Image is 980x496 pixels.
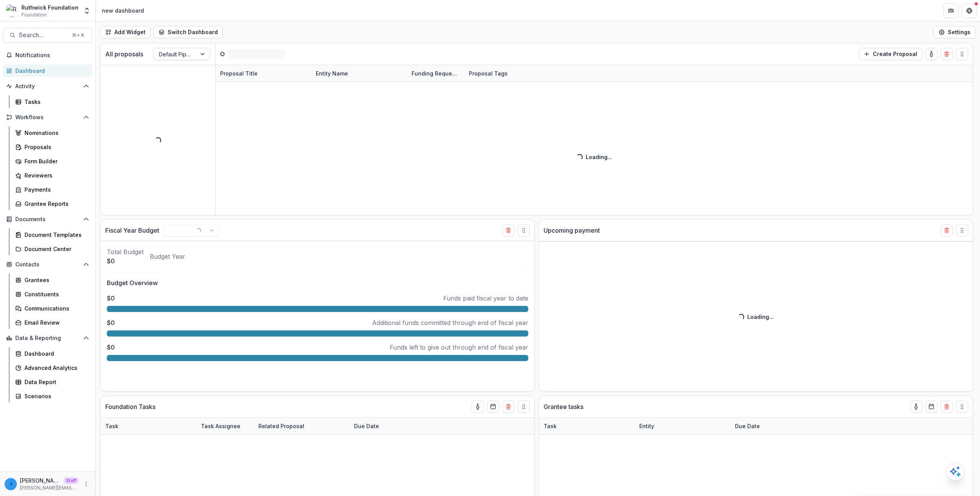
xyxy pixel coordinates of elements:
[24,98,86,106] div: Tasks
[946,462,965,481] button: Open AI Assistant
[15,52,89,59] span: Notifications
[107,343,115,352] p: $0
[21,11,47,18] span: Foundation
[12,183,92,196] a: Payments
[941,224,953,237] button: Delete card
[3,28,92,43] button: Search...
[12,316,92,329] a: Email Review
[910,401,922,413] button: toggle-assigned-to-me
[3,258,92,271] button: Open Contacts
[3,64,92,77] a: Dashboard
[24,129,86,137] div: Nominations
[956,48,968,60] button: Drag
[24,319,86,327] div: Email Review
[107,278,528,287] p: Budget Overview
[925,48,938,60] button: toggle-assigned-to-me
[24,350,86,358] div: Dashboard
[487,401,499,413] button: Calendar
[24,364,86,372] div: Advanced Analytics
[99,5,147,16] nav: breadcrumb
[12,228,92,241] a: Document Templates
[100,26,150,38] button: Add Widget
[12,274,92,286] a: Grantees
[956,401,968,413] button: Drag
[925,401,938,413] button: Calendar
[12,141,92,153] a: Proposals
[3,49,92,61] button: Notifications
[3,111,92,123] button: Open Workflows
[24,186,86,194] div: Payments
[12,347,92,360] a: Dashboard
[24,392,86,400] div: Scenarios
[12,376,92,388] a: Data Report
[15,67,86,75] div: Dashboard
[6,5,18,17] img: Ruthwick Foundation
[443,294,528,303] p: Funds paid fiscal year to date
[24,245,86,253] div: Document Center
[102,7,144,15] div: new dashboard
[24,378,86,386] div: Data Report
[518,224,530,237] button: Drag
[107,294,115,303] p: $0
[107,247,144,256] p: Total Budget
[24,276,86,284] div: Grantees
[107,318,115,327] p: $0
[24,200,86,208] div: Grantee Reports
[3,80,92,92] button: Open Activity
[12,361,92,374] a: Advanced Analytics
[10,481,12,486] div: jonah@trytemelio.com
[12,155,92,168] a: Form Builder
[15,114,80,121] span: Workflows
[962,3,977,18] button: Get Help
[12,243,92,255] a: Document Center
[941,401,953,413] button: Delete card
[12,126,92,139] a: Nominations
[390,343,528,352] p: Funds left to give out through end of fiscal year
[105,49,143,59] p: All proposals
[956,224,968,237] button: Drag
[21,3,78,11] div: Ruthwick Foundation
[105,226,159,235] p: Fiscal Year Budget
[15,83,80,90] span: Activity
[82,3,92,18] button: Open entity switcher
[15,261,80,268] span: Contacts
[107,256,144,266] p: $0
[502,224,514,237] button: Delete card
[12,288,92,301] a: Constituents
[502,401,514,413] button: Delete card
[150,252,185,261] p: Budget Year
[12,390,92,402] a: Scenarios
[472,401,484,413] button: toggle-assigned-to-me
[20,476,60,485] p: [PERSON_NAME][EMAIL_ADDRESS][DOMAIN_NAME]
[12,95,92,108] a: Tasks
[518,401,530,413] button: Drag
[3,213,92,225] button: Open Documents
[12,197,92,210] a: Grantee Reports
[20,485,78,491] p: [PERSON_NAME][EMAIL_ADDRESS][DOMAIN_NAME]
[372,318,528,327] p: Additional funds committed through end of fiscal year
[105,402,155,411] p: Foundation Tasks
[859,48,922,60] button: Create Proposal
[941,48,953,60] button: Delete card
[24,171,86,179] div: Reviewers
[544,226,600,235] p: Upcoming payment
[24,143,86,151] div: Proposals
[70,31,86,39] div: ⌘ + K
[82,480,91,489] button: More
[24,304,86,312] div: Communications
[24,157,86,165] div: Form Builder
[15,335,80,342] span: Data & Reporting
[12,169,92,182] a: Reviewers
[64,477,78,484] p: Staff
[12,302,92,315] a: Communications
[24,290,86,298] div: Constituents
[24,231,86,239] div: Document Templates
[19,31,67,39] span: Search...
[3,332,92,344] button: Open Data & Reporting
[154,26,223,38] button: Switch Dashboard
[544,402,583,411] p: Grantee tasks
[934,26,975,38] button: Settings
[15,216,80,223] span: Documents
[943,3,959,18] button: Partners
